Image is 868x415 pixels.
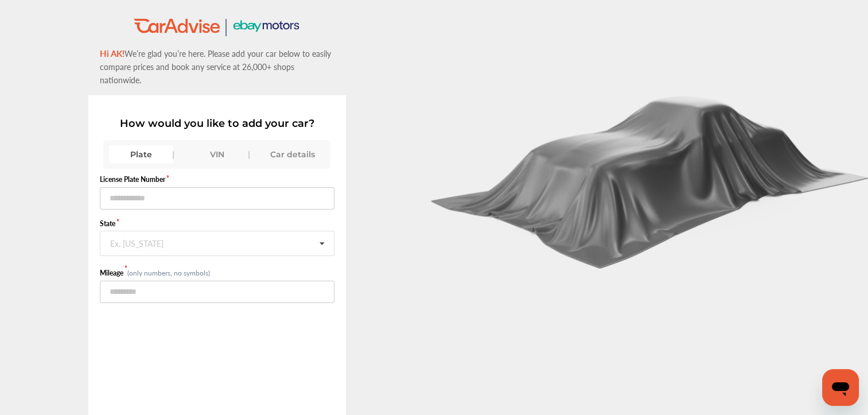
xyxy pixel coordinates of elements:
[822,369,859,406] iframe: Button to launch messaging window
[185,145,249,164] div: VIN
[260,145,325,164] div: Car details
[100,219,334,228] label: State
[100,268,127,278] label: Mileage
[100,48,331,86] span: We’re glad you’re here. Please add your car below to easily compare prices and book any service a...
[110,239,164,246] div: Ex. [US_STATE]
[109,145,173,164] div: Plate
[127,268,210,278] small: (only numbers, no symbols)
[100,47,124,59] span: Hi AK!
[100,174,334,184] label: License Plate Number
[100,117,334,130] p: How would you like to add your car?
